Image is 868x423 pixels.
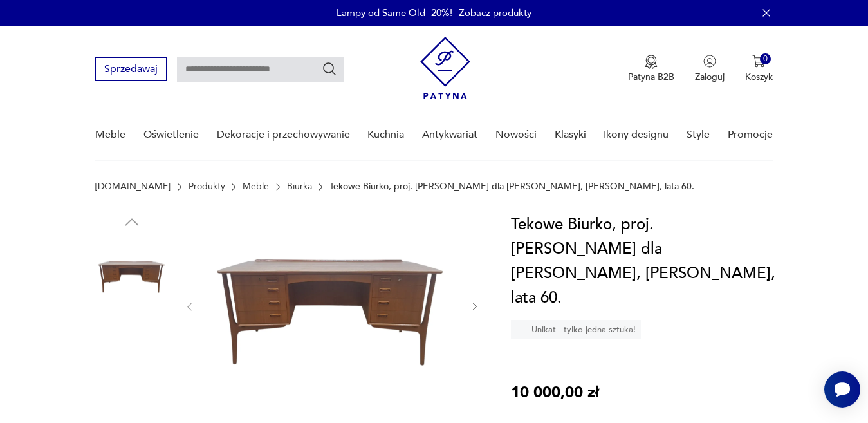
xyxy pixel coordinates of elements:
[745,71,773,83] p: Koszyk
[628,71,674,83] p: Patyna B2B
[703,55,716,68] img: Ikonka użytkownika
[628,55,674,83] a: Ikona medaluPatyna B2B
[337,6,452,19] p: Lampy od Same Old -20%!
[95,110,125,160] a: Meble
[516,324,528,335] img: Ikona diamentu
[208,212,456,399] img: Zdjęcie produktu Tekowe Biurko, proj. Svend Aage Madsen dla H.P. Hansen, Dania, lata 60.
[695,71,725,83] p: Zaloguj
[604,110,669,160] a: Ikony designu
[243,182,269,192] a: Meble
[95,66,167,75] a: Sprzedawaj
[511,320,641,339] div: Unikat - tylko jedna sztuka!
[217,110,350,160] a: Dekoracje i przechowywanie
[745,55,773,83] button: 0Koszyk
[143,110,199,160] a: Oświetlenie
[95,238,169,312] img: Zdjęcie produktu Tekowe Biurko, proj. Svend Aage Madsen dla H.P. Hansen, Dania, lata 60.
[322,61,337,77] button: Szukaj
[420,37,470,99] img: Patyna - sklep z meblami i dekoracjami vintage
[628,55,674,83] button: Patyna B2B
[329,182,694,192] p: Tekowe Biurko, proj. [PERSON_NAME] dla [PERSON_NAME], [PERSON_NAME], lata 60.
[287,182,312,192] a: Biurka
[555,110,586,160] a: Klasyki
[95,182,171,192] a: [DOMAIN_NAME]
[459,6,531,19] a: Zobacz produkty
[422,110,477,160] a: Antykwariat
[760,53,771,64] div: 0
[95,57,167,81] button: Sprzedawaj
[728,110,773,160] a: Promocje
[495,110,537,160] a: Nowości
[687,110,710,160] a: Style
[189,182,225,192] a: Produkty
[695,55,725,83] button: Zaloguj
[511,212,782,310] h1: Tekowe Biurko, proj. [PERSON_NAME] dla [PERSON_NAME], [PERSON_NAME], lata 60.
[511,381,599,405] p: 10 000,00 zł
[367,110,404,160] a: Kuchnia
[95,321,169,394] img: Zdjęcie produktu Tekowe Biurko, proj. Svend Aage Madsen dla H.P. Hansen, Dania, lata 60.
[645,55,658,69] img: Ikona medalu
[752,55,765,68] img: Ikona koszyka
[824,371,860,408] iframe: Smartsupp widget button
